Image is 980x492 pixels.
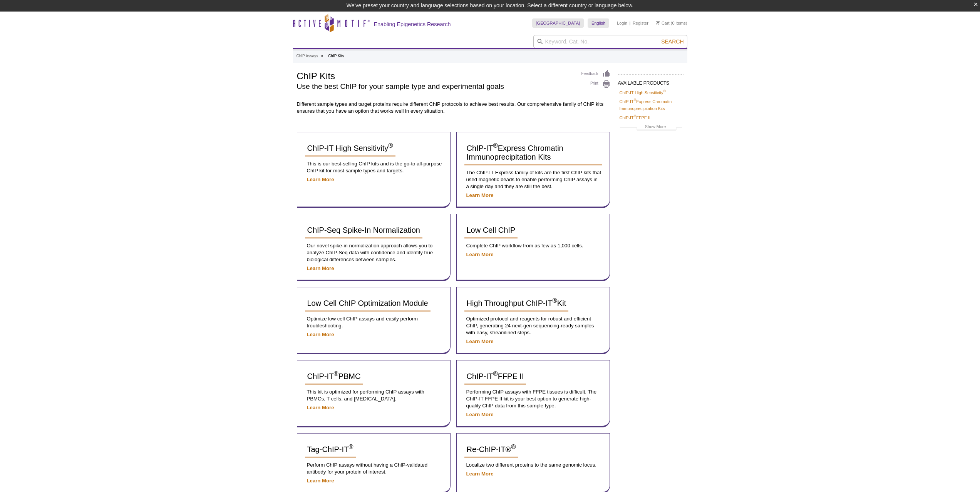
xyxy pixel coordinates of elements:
span: ChIP-Seq Spike-In Normalization [307,226,420,234]
span: ChIP-IT PBMC [307,372,361,380]
a: ChIP-IT High Sensitivity® [305,140,395,157]
sup: ® [634,98,637,102]
a: Learn More [466,192,494,198]
a: Learn More [307,332,334,337]
span: High Throughput ChIP-IT Kit [467,299,566,307]
sup: ® [493,370,498,378]
sup: ® [511,444,516,451]
p: Complete ChIP workflow from as few as 1,000 cells. [464,242,602,249]
a: Tag-ChIP-IT® [305,441,356,458]
h2: AVAILABLE PRODUCTS [618,74,683,88]
p: Optimize low cell ChIP assays and easily perform troubleshooting. [305,315,442,329]
p: This kit is optimized for performing ChIP assays with PBMCs, T cells, and [MEDICAL_DATA]. [305,389,442,402]
sup: ® [663,89,666,93]
a: Login [617,20,627,26]
span: ChIP-IT FFPE II [467,372,524,380]
a: Learn More [466,412,494,417]
a: Feedback [581,70,610,78]
h1: ChIP Kits [297,70,574,81]
a: Learn More [307,177,334,182]
span: Low Cell ChIP Optimization Module [307,299,428,307]
a: English [588,18,609,28]
a: ChIP-IT High Sensitivity® [620,89,666,96]
a: [GEOGRAPHIC_DATA] [532,18,584,28]
input: Keyword, Cat. No. [533,35,687,48]
p: The ChIP-IT Express family of kits are the first ChIP kits that used magnetic beads to enable per... [464,169,602,190]
li: ChIP Kits [328,54,344,58]
a: Learn More [307,265,334,271]
p: Performing ChIP assays with FFPE tissues is difficult. The ChIP-IT FFPE II kit is your best optio... [464,389,602,409]
a: Cart [656,20,670,26]
sup: ® [493,142,498,150]
sup: ® [388,142,393,150]
a: ChIP Assays [297,53,318,60]
a: Low Cell ChIP Optimization Module [305,295,431,312]
a: Print [581,80,610,88]
img: Your Cart [656,21,660,25]
a: Learn More [466,471,494,477]
a: Learn More [307,405,334,410]
span: Tag-ChIP-IT [307,445,353,454]
p: Optimized protocol and reagents for robust and efficient ChIP, generating 24 next-gen sequencing-... [464,315,602,336]
span: ChIP-IT Express Chromatin Immunoprecipitation Kits [467,144,563,161]
h2: Enabling Epigenetics Research [374,21,451,28]
a: ChIP-IT®FFPE II [464,368,526,385]
a: High Throughput ChIP-IT®Kit [464,295,569,312]
span: ChIP-IT High Sensitivity [307,144,393,152]
a: ChIP-IT®PBMC [305,368,363,385]
a: Learn More [307,478,334,484]
h2: Use the best ChIP for your sample type and experimental goals [297,83,574,90]
li: » [321,54,323,58]
span: Re-ChIP-IT® [467,445,516,454]
p: Different sample types and target proteins require different ChIP protocols to achieve best resul... [297,101,683,115]
a: Register [633,20,648,26]
li: (0 items) [656,18,687,28]
a: ChIP-Seq Spike-In Normalization [305,222,422,238]
sup: ® [348,444,353,451]
button: Search [659,38,686,45]
p: This is our best-selling ChIP kits and is the go-to all-purpose ChIP kit for most sample types an... [305,160,442,174]
p: Our novel spike-in normalization approach allows you to analyze ChIP-Seq data with confidence and... [305,242,442,263]
a: ChIP-IT®Express Chromatin Immunoprecipitation Kits [620,98,682,112]
sup: ® [553,297,557,305]
a: Low Cell ChIP [464,222,518,238]
li: | [630,18,631,28]
p: Perform ChIP assays without having a ChIP-validated antibody for your protein of interest. [305,462,442,475]
a: ChIP-IT®Express Chromatin Immunoprecipitation Kits [464,140,602,165]
p: Localize two different proteins to the same genomic locus. [464,462,602,469]
sup: ® [333,370,338,378]
a: Learn More [466,252,494,257]
a: Re-ChIP-IT®® [464,441,518,458]
a: Learn More [466,339,494,344]
span: Search [661,38,683,45]
span: Low Cell ChIP [467,226,516,234]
